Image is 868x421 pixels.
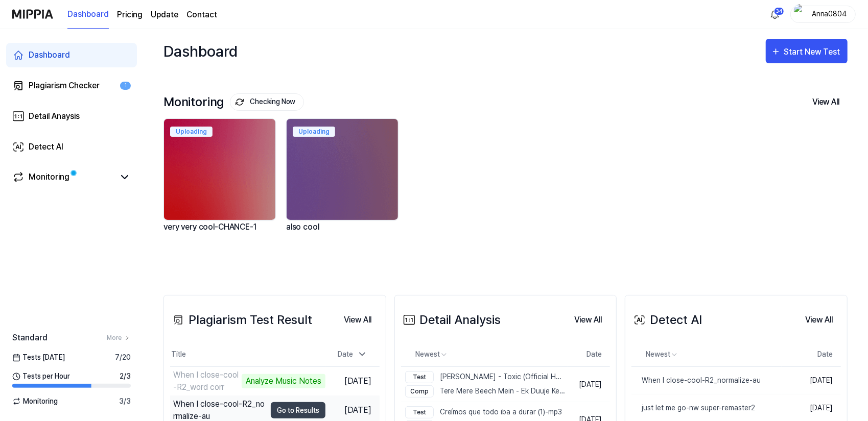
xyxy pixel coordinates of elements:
[12,396,58,407] span: Monitoring
[170,127,213,137] div: Uploading
[163,220,278,246] div: very very cool-CHANCE-1
[120,371,131,382] span: 2 / 3
[12,332,48,344] span: Standard
[782,367,841,394] td: [DATE]
[405,385,567,398] div: Tere Mere Beech Mein - Ek Duuje Ke Liye - Kamal Ha
[120,82,131,90] div: 1
[784,45,842,59] div: Start New Test
[115,352,131,363] span: 7 / 20
[163,93,304,111] div: Monitoring
[242,374,325,388] div: Analyze Music Notes
[568,367,610,402] td: [DATE]
[236,98,244,106] img: monitoring Icon
[29,49,70,61] div: Dashboard
[631,375,761,386] div: When I close-cool-R2_normalize-au
[117,9,143,21] button: Pricing
[170,342,325,367] th: Title
[794,4,806,24] img: profile
[401,367,569,402] a: Test[PERSON_NAME] - Toxic (Official HD Video)CompTere Mere Beech Mein - Ek Duuje Ke Liye - Kamal Ha
[186,9,217,21] a: Contact
[336,309,380,330] a: View All
[12,371,70,382] span: Tests per Hour
[29,80,100,92] div: Plagiarism Checker
[173,369,239,393] div: When I close-cool-R2_word corr
[631,403,755,413] div: just let me go-nw super-remaster2
[804,91,848,113] button: View All
[334,346,371,363] div: Date
[566,309,610,330] a: View All
[566,310,610,330] button: View All
[29,141,63,153] div: Detect AI
[790,6,856,23] button: profileAnna0804
[766,39,848,63] button: Start New Test
[767,6,783,22] button: 알림34
[67,1,109,29] a: Dashboard
[797,310,841,330] button: View All
[119,396,131,407] span: 3 / 3
[230,93,304,111] button: Checking Now
[336,310,380,330] button: View All
[29,171,69,183] div: Monitoring
[6,135,137,159] a: Detect AI
[287,119,398,220] img: backgroundIamge
[107,333,131,342] a: More
[769,8,781,20] img: 알림
[631,311,702,329] div: Detect AI
[286,220,401,246] div: also cool
[271,402,325,418] button: Go to Results
[12,352,65,363] span: Tests [DATE]
[293,127,335,137] div: Uploading
[401,311,501,329] div: Detail Analysis
[164,119,275,220] img: backgroundIamge
[405,406,562,418] div: Creímos que todo iba a durar (1)-mp3
[405,371,567,383] div: [PERSON_NAME] - Toxic (Official HD Video)
[6,43,137,67] a: Dashboard
[797,309,841,330] a: View All
[6,104,137,129] a: Detail Anaysis
[151,9,178,21] a: Update
[405,406,434,418] div: Test
[29,110,80,122] div: Detail Anaysis
[405,371,434,383] div: Test
[631,367,782,394] a: When I close-cool-R2_normalize-au
[782,342,841,367] th: Date
[6,73,137,98] a: Plagiarism Checker1
[170,311,312,329] div: Plagiarism Test Result
[809,8,849,19] div: Anna0804
[325,367,380,396] td: [DATE]
[163,39,238,63] div: Dashboard
[405,385,434,398] div: Comp
[12,171,114,183] a: Monitoring
[568,342,610,367] th: Date
[774,7,784,15] div: 34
